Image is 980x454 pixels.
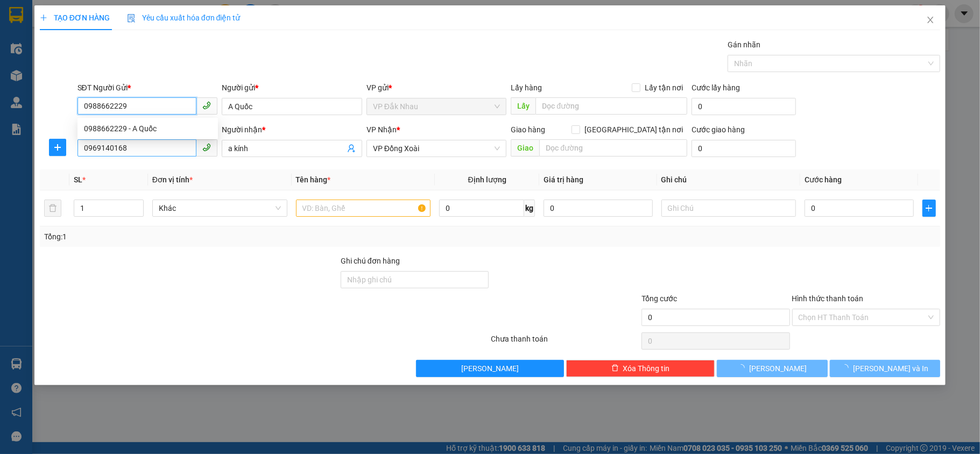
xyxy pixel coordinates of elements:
button: deleteXóa Thông tin [566,360,715,377]
span: [PERSON_NAME] [749,363,807,374]
div: Người gửi [222,82,362,94]
button: [PERSON_NAME] [717,360,828,377]
span: Gửi: [9,10,26,22]
div: Tổng: 1 [44,231,379,243]
span: Lấy hàng [511,83,542,92]
span: [PERSON_NAME] [461,363,519,374]
label: Hình thức thanh toán [792,294,864,303]
span: Giao [511,139,539,157]
div: VP gửi [366,82,507,94]
div: VP Quận 5 [84,9,157,35]
span: loading [737,364,749,372]
span: CC : [82,72,97,83]
button: plus [922,200,936,217]
span: SL [74,175,82,184]
span: Giao hàng [511,125,545,134]
span: [GEOGRAPHIC_DATA] tận nơi [580,124,687,136]
span: Lấy tận nơi [640,82,687,94]
span: loading [841,364,853,372]
span: Nhận: [84,10,110,22]
div: SĐT Người Gửi [77,82,218,94]
span: Tên hàng [296,175,331,184]
input: 0 [544,200,652,217]
button: [PERSON_NAME] và In [830,360,941,377]
button: delete [44,200,61,217]
span: plus [50,143,66,152]
span: TẠO ĐƠN HÀNG [40,13,110,22]
span: Yêu cầu xuất hóa đơn điện tử [127,13,241,22]
label: Cước giao hàng [692,125,745,134]
input: Dọc đường [539,139,687,157]
input: Cước lấy hàng [692,98,795,115]
label: Ghi chú đơn hàng [341,257,400,265]
span: Định lượng [468,175,506,184]
input: Ghi chú đơn hàng [341,271,489,288]
div: Chưa thanh toán [490,333,640,352]
div: 30.000 [82,69,158,84]
div: VP Đắk Nhau [9,9,76,35]
span: Khác [159,200,281,216]
span: [PERSON_NAME] và In [853,363,928,374]
label: Cước lấy hàng [692,83,740,92]
label: Gán nhãn [728,40,760,49]
span: close [926,16,935,24]
button: plus [49,139,66,156]
span: user-add [347,144,356,153]
div: ĐỨC ANH [9,35,76,48]
span: kg [524,200,535,217]
div: HẬU [84,35,157,48]
div: 0988662229 - A Quốc [77,120,218,137]
span: VP Đắk Nhau [373,98,500,115]
input: VD: Bàn, Ghế [296,200,431,217]
span: Xóa Thông tin [623,363,670,374]
button: Close [915,5,946,36]
span: Giá trị hàng [544,175,583,184]
div: Người nhận [222,124,362,136]
span: Tổng cước [641,294,677,303]
span: Cước hàng [805,175,842,184]
span: phone [202,101,211,110]
span: plus [923,204,936,212]
span: delete [611,364,619,373]
button: [PERSON_NAME] [416,360,565,377]
th: Ghi chú [657,169,801,190]
span: phone [202,143,211,152]
input: Dọc đường [535,97,687,115]
img: icon [127,14,136,23]
span: Lấy [511,97,535,115]
div: 0988662229 - A Quốc [84,123,211,134]
span: plus [40,14,47,22]
span: VP Nhận [366,125,397,134]
input: Ghi Chú [661,200,796,217]
input: Cước giao hàng [692,140,795,157]
span: VP Đồng Xoài [373,140,500,157]
span: Đơn vị tính [152,175,193,184]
